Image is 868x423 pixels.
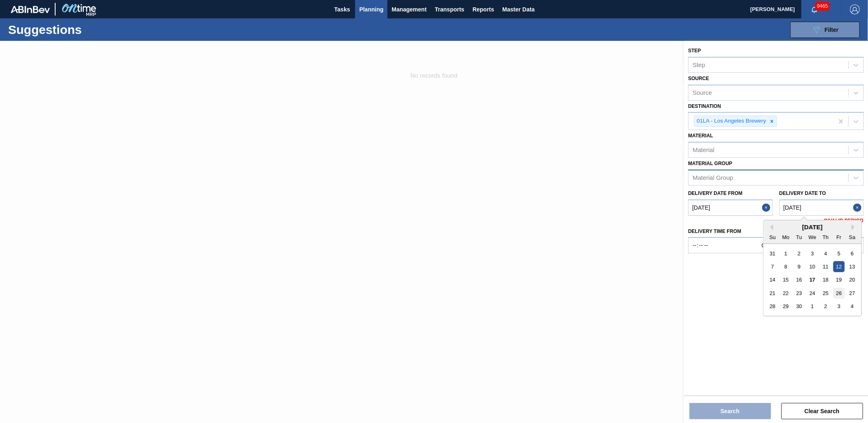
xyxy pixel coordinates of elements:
[472,4,494,14] span: Reports
[767,231,778,242] div: Su
[807,301,818,312] div: Choose Wednesday, October 1st, 2025
[762,199,773,216] button: Close
[767,274,778,285] div: Choose Sunday, September 14th, 2025
[853,199,864,216] button: Close
[847,261,858,272] div: Choose Saturday, September 13th, 2025
[781,261,792,272] div: Choose Monday, September 8th, 2025
[693,61,705,68] div: Step
[850,4,860,14] img: Logout
[807,261,818,272] div: Choose Wednesday, September 10th, 2025
[794,261,805,272] div: Choose Tuesday, September 9th, 2025
[767,248,778,259] div: Choose Sunday, August 31st, 2025
[694,116,767,126] div: 01LA - Los Angeles Brewery
[688,190,743,196] label: Delivery Date from
[847,274,858,285] div: Choose Saturday, September 20th, 2025
[11,6,50,13] img: TNhmsLtSVTkK8tSr43FrP2fwEKptu5GPRR3wAAAABJRU5ErkJggg==
[781,231,792,242] div: Mo
[820,248,831,259] div: Choose Thursday, September 4th, 2025
[693,89,712,96] div: Source
[781,274,792,285] div: Choose Monday, September 15th, 2025
[779,199,864,216] input: mm/dd/yyyy
[825,27,839,33] span: Filter
[790,22,860,38] button: Filter
[807,231,818,242] div: We
[435,4,464,14] span: Transports
[767,301,778,312] div: Choose Sunday, September 28th, 2025
[688,226,773,237] label: Delivery time from
[8,25,153,34] h1: Suggestions
[820,261,831,272] div: Choose Thursday, September 11th, 2025
[359,4,383,14] span: Planning
[391,4,427,14] span: Management
[794,231,805,242] div: Tu
[767,224,773,230] button: Previous Month
[833,301,844,312] div: Choose Friday, October 3rd, 2025
[801,4,828,15] button: Notifications
[688,133,713,139] label: Material
[333,4,351,14] span: Tasks
[815,2,830,11] span: 9465
[833,274,844,285] div: Choose Friday, September 19th, 2025
[688,161,732,166] label: Material Group
[847,288,858,299] div: Choose Saturday, September 27th, 2025
[820,288,831,299] div: Choose Thursday, September 25th, 2025
[807,274,818,285] div: Choose Wednesday, September 17th, 2025
[847,301,858,312] div: Choose Saturday, October 4th, 2025
[824,218,864,224] span: Invalid period
[688,76,709,81] label: Source
[833,248,844,259] div: Choose Friday, September 5th, 2025
[688,48,701,54] label: Step
[833,261,844,272] div: Choose Friday, September 12th, 2025
[794,274,805,285] div: Choose Tuesday, September 16th, 2025
[794,248,805,259] div: Choose Tuesday, September 2nd, 2025
[781,248,792,259] div: Choose Monday, September 1st, 2025
[693,147,714,154] div: Material
[502,4,535,14] span: Master Data
[794,301,805,312] div: Choose Tuesday, September 30th, 2025
[794,288,805,299] div: Choose Tuesday, September 23rd, 2025
[820,274,831,285] div: Choose Thursday, September 18th, 2025
[807,288,818,299] div: Choose Wednesday, September 24th, 2025
[688,199,773,216] input: mm/dd/yyyy
[688,103,721,109] label: Destination
[767,288,778,299] div: Choose Sunday, September 21st, 2025
[852,224,857,230] button: Next Month
[833,288,844,299] div: Choose Friday, September 26th, 2025
[779,190,826,196] label: Delivery Date to
[820,231,831,242] div: Th
[767,261,778,272] div: Choose Sunday, September 7th, 2025
[766,247,859,313] div: month 2025-09
[833,231,844,242] div: Fr
[847,231,858,242] div: Sa
[807,248,818,259] div: Choose Wednesday, September 3rd, 2025
[847,248,858,259] div: Choose Saturday, September 6th, 2025
[763,224,861,231] div: [DATE]
[693,174,733,181] div: Material Group
[781,288,792,299] div: Choose Monday, September 22nd, 2025
[820,301,831,312] div: Choose Thursday, October 2nd, 2025
[781,301,792,312] div: Choose Monday, September 29th, 2025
